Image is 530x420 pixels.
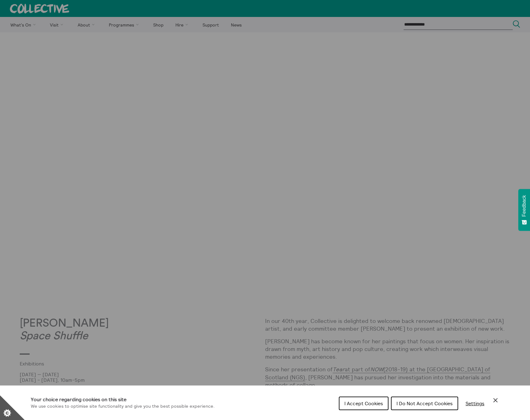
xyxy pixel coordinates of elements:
[339,397,388,410] button: I Accept Cookies
[521,195,527,217] span: Feedback
[396,400,453,406] span: I Do Not Accept Cookies
[31,403,215,410] p: We use cookies to optimise site functionality and give you the best possible experience.
[31,396,215,403] h1: Your choice regarding cookies on this site
[461,397,489,410] button: Settings
[492,397,499,404] button: Close Cookie Control
[344,400,383,406] span: I Accept Cookies
[391,397,458,410] button: I Do Not Accept Cookies
[466,400,484,406] span: Settings
[518,189,530,231] button: Feedback - Show survey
